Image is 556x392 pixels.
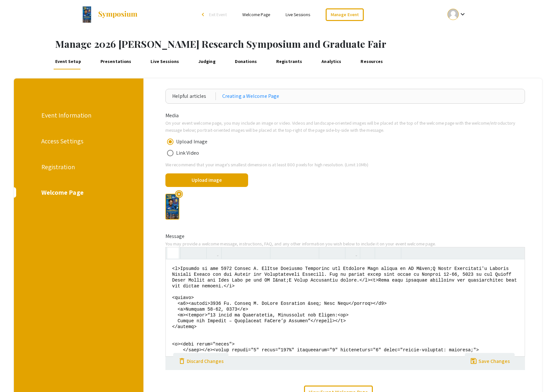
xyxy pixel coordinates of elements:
div: You may provide a welcome message, instructions, FAQ, and any other information you wish below to... [161,240,530,247]
span: save [470,357,477,365]
button: View HTML [167,247,179,259]
mat-icon: Expand account dropdown [459,10,467,18]
a: Resources [359,54,384,69]
span: highlight_off [175,190,183,198]
img: 2026 Ronald E. McNair Research Symposium and Graduate Fair [83,6,91,23]
a: Live Sessions [286,12,310,17]
a: Registrants [275,54,304,69]
button: Upload image [165,173,248,187]
img: 2026mcnair_eventSplashImage_z2qBZ1.jpg [165,194,179,220]
button: Expand account dropdown [441,7,473,22]
div: Discard Changes [187,357,224,365]
iframe: Chat [5,363,27,387]
div: Access Settings [41,136,115,146]
div: Helpful articles [172,92,216,100]
div: Save Changes [478,357,510,365]
a: 2026 Ronald E. McNair Research Symposium and Graduate Fair [83,6,138,23]
span: done [254,173,269,189]
div: delete [178,355,186,363]
span: Upload Image [173,138,207,146]
div: Event Information [41,110,115,120]
span: Link Video [173,149,199,157]
div: save [470,355,477,363]
img: Symposium by ForagerOne [98,11,138,18]
a: Analytics [320,54,343,69]
div: On your event welcome page, you may include an image or video. Videos and landscape-oriented imag... [161,119,530,133]
a: Manage Event [326,8,364,21]
a: Judging [197,54,217,69]
button: savesaveSave Changes [465,353,515,369]
a: Welcome Page [242,12,270,17]
a: Event Setup [54,54,82,69]
a: Presentations [99,54,133,69]
div: Media [161,112,530,119]
div: arrow_back_ios [202,13,206,16]
a: Live Sessions [149,54,180,69]
button: deletedeleteDiscard Changes [173,353,229,369]
span: Exit Event [209,12,227,17]
a: Donations [234,54,258,69]
div: We recommend that your image's smallest dimension is at least 800 pixels for high resolution. (Li... [161,161,530,168]
div: Registration [41,162,115,172]
div: Message [161,232,530,240]
span: delete [178,357,186,365]
a: Creating a Welcome Page [222,92,279,100]
div: Welcome Page [41,188,115,197]
h1: Manage 2026 [PERSON_NAME] Research Symposium and Graduate Fair [55,38,556,50]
